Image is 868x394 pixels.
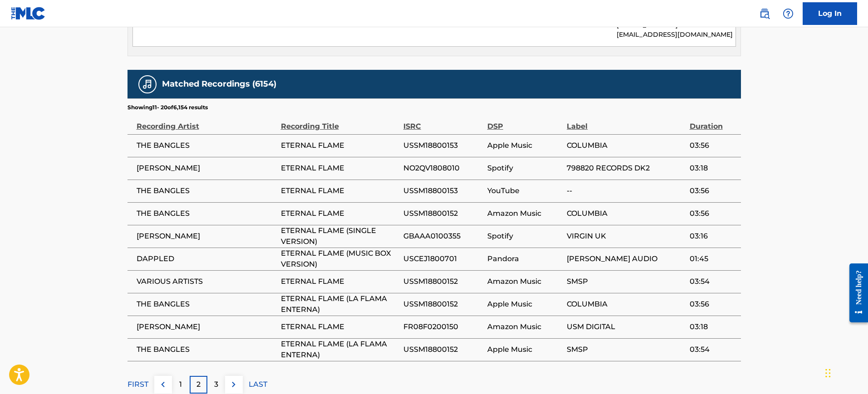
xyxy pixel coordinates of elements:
[281,225,399,247] span: ETERNAL FLAME (SINGLE VERSION)
[567,163,685,174] span: 798820 RECORDS DK2
[823,350,868,394] iframe: Chat Widget
[249,379,267,390] p: LAST
[779,5,797,23] div: Help
[128,103,208,112] p: Showing 11 - 20 of 6,154 results
[137,321,276,332] span: [PERSON_NAME]
[281,163,399,174] span: ETERNAL FLAME
[567,276,685,287] span: SMSP
[487,112,562,132] div: DSP
[228,379,239,390] img: right
[567,321,685,332] span: USM DIGITAL
[690,321,736,332] span: 03:18
[281,339,399,360] span: ETERNAL FLAME (LA FLAMA ENTERNA)
[403,163,483,174] span: NO2QV1808010
[137,299,276,310] span: THE BANGLES
[196,379,201,390] p: 2
[281,248,399,270] span: ETERNAL FLAME (MUSIC BOX VERSION)
[487,299,562,310] span: Apple Music
[487,140,562,151] span: Apple Music
[690,344,736,355] span: 03:54
[403,321,483,332] span: FR08F0200150
[281,276,399,287] span: ETERNAL FLAME
[567,344,685,355] span: SMSP
[759,8,770,19] img: search
[137,276,276,287] span: VARIOUS ARTISTS
[281,321,399,332] span: ETERNAL FLAME
[487,208,562,219] span: Amazon Music
[281,293,399,315] span: ETERNAL FLAME (LA FLAMA ENTERNA)
[157,379,168,390] img: left
[137,140,276,151] span: THE BANGLES
[825,360,831,387] div: Drag
[690,112,736,132] div: Duration
[487,253,562,264] span: Pandora
[690,253,736,264] span: 01:45
[403,112,483,132] div: ISRC
[403,140,483,151] span: USSM18800153
[137,163,276,174] span: [PERSON_NAME]
[690,140,736,151] span: 03:56
[137,344,276,355] span: THE BANGLES
[567,231,685,242] span: VIRGIN UK
[281,185,399,196] span: ETERNAL FLAME
[487,231,562,242] span: Spotify
[487,163,562,174] span: Spotify
[403,208,483,219] span: USSM18800152
[690,208,736,219] span: 03:56
[11,7,46,20] img: MLC Logo
[142,79,153,90] img: Matched Recordings
[843,257,868,330] iframe: Resource Center
[803,2,857,25] a: Log In
[567,112,685,132] div: Label
[487,276,562,287] span: Amazon Music
[690,185,736,196] span: 03:56
[162,79,276,89] h5: Matched Recordings (6154)
[755,5,774,23] a: Public Search
[403,344,483,355] span: USSM18800152
[783,8,794,19] img: help
[137,253,276,264] span: DAPPLED
[281,208,399,219] span: ETERNAL FLAME
[403,299,483,310] span: USSM18800152
[128,379,148,390] p: FIRST
[137,185,276,196] span: THE BANGLES
[567,253,685,264] span: [PERSON_NAME] AUDIO
[281,140,399,151] span: ETERNAL FLAME
[137,112,276,132] div: Recording Artist
[567,208,685,219] span: COLUMBIA
[690,276,736,287] span: 03:54
[403,276,483,287] span: USSM18800152
[690,231,736,242] span: 03:16
[487,344,562,355] span: Apple Music
[137,208,276,219] span: THE BANGLES
[214,379,218,390] p: 3
[403,231,483,242] span: GBAAA0100355
[487,185,562,196] span: YouTube
[403,185,483,196] span: USSM18800153
[487,321,562,332] span: Amazon Music
[567,185,685,196] span: --
[567,140,685,151] span: COLUMBIA
[137,231,276,242] span: [PERSON_NAME]
[690,299,736,310] span: 03:56
[617,30,735,39] p: [EMAIL_ADDRESS][DOMAIN_NAME]
[179,379,182,390] p: 1
[281,112,399,132] div: Recording Title
[403,253,483,264] span: USCEJ1800701
[567,299,685,310] span: COLUMBIA
[690,163,736,174] span: 03:18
